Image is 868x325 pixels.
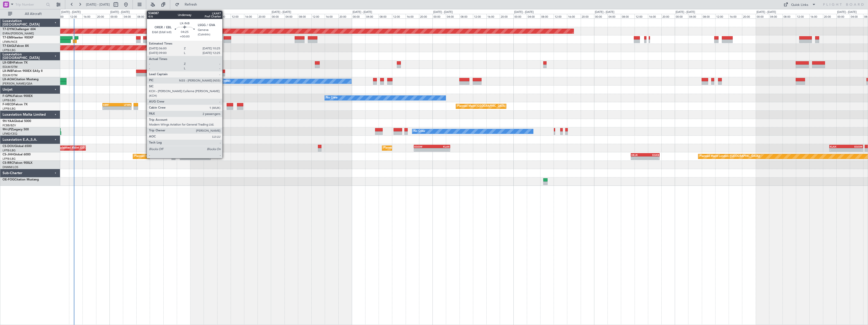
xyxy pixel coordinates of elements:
div: - [103,107,117,110]
div: EGGW [846,145,862,148]
div: 00:00 [513,14,527,18]
span: CS-DOU [3,145,14,148]
div: - [117,107,131,110]
div: 12:00 [473,14,486,18]
div: 00:00 [756,14,769,18]
a: [PERSON_NAME]/QSA [3,82,32,86]
div: 12:00 [635,14,648,18]
span: All Aircraft [13,12,53,16]
div: HKJK [195,153,210,156]
div: - [631,157,645,160]
div: 04:00 [123,14,136,18]
div: 16:00 [567,14,580,18]
div: Planned Maint [GEOGRAPHIC_DATA] ([GEOGRAPHIC_DATA]) [457,103,537,110]
input: Trip Number [15,1,45,8]
span: LX-GBH [3,61,14,64]
a: OE-FOGCitation Mustang [3,178,39,181]
div: KLAX [830,145,846,148]
div: 12:00 [150,14,163,18]
span: CS-JHH [3,153,13,156]
a: FCBB/BZV [3,124,16,127]
div: No Crew Luxembourg (Findel) [191,77,230,85]
div: 20:00 [338,14,352,18]
div: Planned Maint [GEOGRAPHIC_DATA] ([GEOGRAPHIC_DATA]) [134,153,214,160]
a: LFPB/LBG [3,107,16,111]
span: LX-INB [3,70,12,73]
a: LFPB/LBG [3,157,16,161]
div: 20:00 [96,14,110,18]
button: Refresh [173,1,203,9]
div: - [180,157,195,160]
div: [DATE] - [DATE] [756,10,776,14]
div: No Crew [171,128,183,135]
button: Quick Links [781,1,818,9]
div: 16:00 [244,14,257,18]
a: LX-INBFalcon 900EX EASy II [3,70,42,73]
a: 9H-LPZLegacy 500 [3,128,29,131]
a: F-HECDFalcon 7X [3,103,28,106]
div: 12:00 [392,14,405,18]
div: [DATE] - [DATE] [514,10,534,14]
a: EDLW/DTM [3,65,17,69]
div: 20:00 [823,14,836,18]
div: Quick Links [791,3,808,8]
a: T7-EMIHawker 900XP [3,36,33,39]
a: EDLW/DTM [3,73,17,77]
div: 08:00 [783,14,796,18]
div: EGGW [414,145,432,148]
span: [DATE] - [DATE] [86,2,110,7]
div: 04:00 [285,14,298,18]
div: 12:00 [715,14,729,18]
div: 00:00 [432,14,446,18]
div: - [195,157,210,160]
div: 08:00 [56,14,69,18]
div: 20:00 [581,14,594,18]
div: 08:00 [460,14,473,18]
div: EGKB [645,153,659,156]
div: 04:00 [769,14,783,18]
a: LX-GBHFalcon 7X [3,61,28,64]
div: - [846,148,862,151]
a: F-GPNJFalcon 900EX [3,95,33,98]
a: T7-DYNChallenger 604 [3,28,36,31]
div: 08:00 [379,14,392,18]
div: - [830,148,846,151]
a: 9H-YAAGlobal 5000 [3,120,31,123]
div: 04:00 [850,14,863,18]
div: 08:00 [217,14,231,18]
div: KLAX [432,145,450,148]
div: [DATE] - [DATE] [353,10,372,14]
div: 04:00 [688,14,702,18]
span: LX-AOA [3,78,14,81]
div: 20:00 [661,14,675,18]
div: LFMN [117,103,131,106]
span: T7-EAGL [3,45,15,48]
div: 08:00 [136,14,150,18]
a: LFPB/LBG [3,149,16,152]
div: 16:00 [325,14,338,18]
div: 12:00 [554,14,567,18]
a: LFMN/NCE [3,40,17,44]
a: CS-RRCFalcon 900LX [3,161,32,165]
a: EVRA/[PERSON_NAME] [3,32,34,35]
button: All Aircraft [6,10,55,18]
div: 00:00 [352,14,365,18]
div: [DATE] - [DATE] [433,10,453,14]
span: F-HECD [3,103,14,106]
div: 12:00 [69,14,82,18]
div: [DATE] - [DATE] [110,10,130,14]
div: 16:00 [406,14,419,18]
div: 16:00 [82,14,96,18]
div: [DATE] - [DATE] [595,10,614,14]
div: 04:00 [446,14,459,18]
a: LX-AOACitation Mustang [3,78,39,81]
div: SBRF [103,103,117,106]
a: T7-EAGLFalcon 8X [3,45,29,48]
div: 20:00 [257,14,271,18]
span: 9H-YAA [3,120,14,123]
div: 04:00 [204,14,217,18]
div: 08:00 [540,14,554,18]
span: 9H-LPZ [3,128,13,131]
div: - [432,148,450,151]
div: 12:00 [796,14,809,18]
